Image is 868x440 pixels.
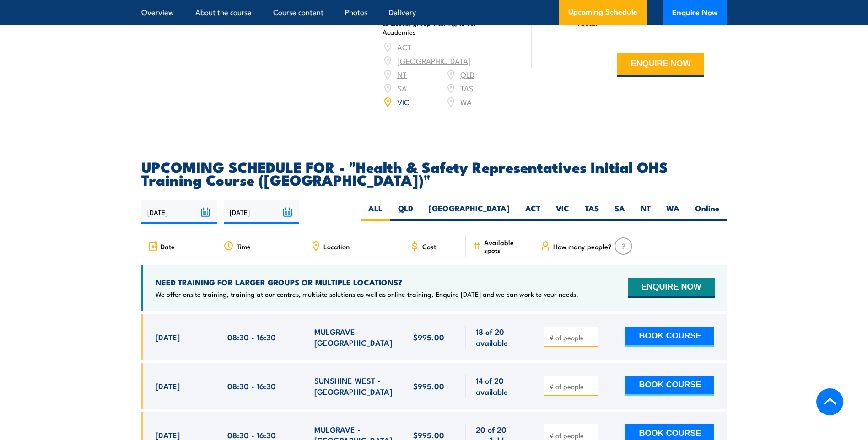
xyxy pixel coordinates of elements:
span: Time [237,242,251,250]
span: 08:30 - 16:30 [227,429,276,440]
span: [DATE] [156,332,180,342]
span: 18 of 20 available [476,326,524,348]
label: ACT [518,203,548,221]
span: SUNSHINE WEST - [GEOGRAPHIC_DATA] [314,375,393,397]
p: We offer onsite training, training at our centres, multisite solutions as well as online training... [156,290,578,299]
span: $995.00 [413,381,444,391]
span: $995.00 [413,332,444,342]
input: To date [224,200,299,224]
input: From date [141,200,217,224]
label: QLD [390,203,421,221]
label: VIC [548,203,577,221]
button: BOOK COURSE [625,376,714,396]
label: SA [607,203,633,221]
input: # of people [549,431,595,440]
label: [GEOGRAPHIC_DATA] [421,203,518,221]
a: VIC [397,96,409,107]
span: $995.00 [413,429,444,440]
button: ENQUIRE NOW [628,278,714,298]
input: # of people [549,382,595,391]
button: BOOK COURSE [625,327,714,347]
span: 08:30 - 16:30 [227,332,276,342]
label: TAS [577,203,607,221]
span: Available spots [484,238,528,254]
h2: UPCOMING SCHEDULE FOR - "Health & Safety Representatives Initial OHS Training Course ([GEOGRAPHIC... [141,160,727,186]
span: Cost [422,242,436,250]
label: Online [687,203,727,221]
span: Location [323,242,350,250]
span: Date [161,242,175,250]
span: How many people? [553,242,612,250]
h4: NEED TRAINING FOR LARGER GROUPS OR MULTIPLE LOCATIONS? [156,277,578,287]
span: 14 of 20 available [476,375,524,397]
label: WA [658,203,687,221]
span: 08:30 - 16:30 [227,381,276,391]
label: ALL [361,203,390,221]
span: MULGRAVE - [GEOGRAPHIC_DATA] [314,326,393,348]
label: NT [633,203,658,221]
button: ENQUIRE NOW [617,53,704,77]
span: [DATE] [156,381,180,391]
span: [DATE] [156,429,180,440]
input: # of people [549,333,595,342]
